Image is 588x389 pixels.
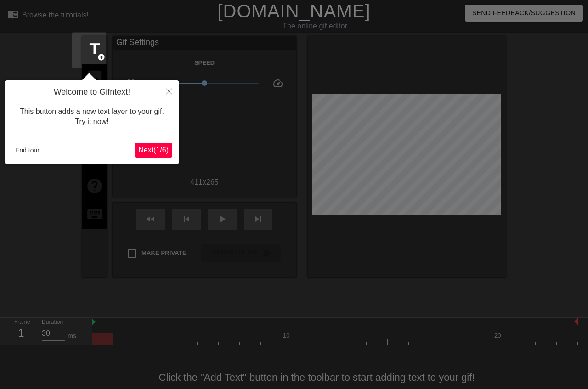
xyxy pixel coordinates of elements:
[138,146,169,154] span: Next ( 1 / 6 )
[159,80,179,101] button: Close
[11,97,172,136] div: This button adds a new text layer to your gif. Try it now!
[11,87,172,97] h4: Welcome to Gifntext!
[135,143,172,158] button: Next
[11,143,43,157] button: End tour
